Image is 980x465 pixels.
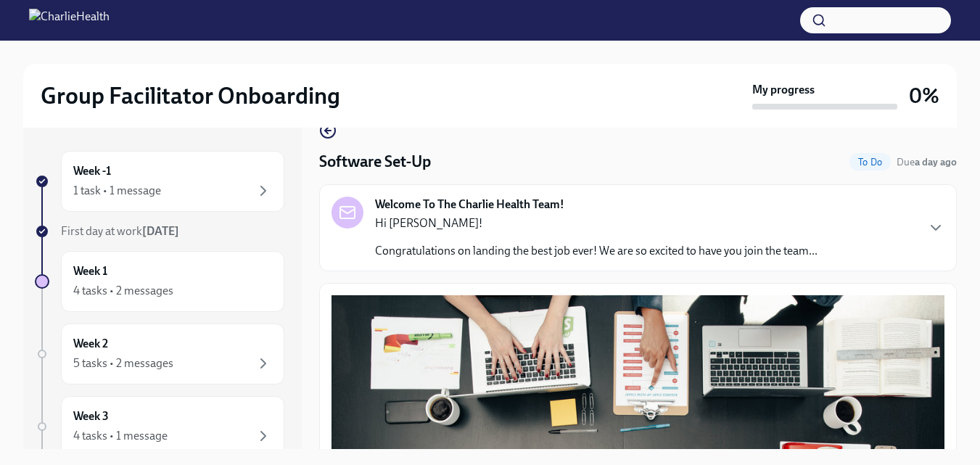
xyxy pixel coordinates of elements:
[897,155,957,169] span: September 30th, 2025 09:00
[73,355,173,371] div: 5 tasks • 2 messages
[915,156,957,168] strong: a day ago
[73,336,108,352] h6: Week 2
[73,283,173,299] div: 4 tasks • 2 messages
[35,396,284,457] a: Week 34 tasks • 1 message
[319,151,431,173] h4: Software Set-Up
[375,215,818,231] p: Hi [PERSON_NAME]!
[35,223,284,239] a: First day at work[DATE]
[35,151,284,212] a: Week -11 task • 1 message
[142,224,179,238] strong: [DATE]
[752,82,815,98] strong: My progress
[73,183,161,199] div: 1 task • 1 message
[375,243,818,259] p: Congratulations on landing the best job ever! We are so excited to have you join the team...
[849,157,891,168] span: To Do
[35,324,284,384] a: Week 25 tasks • 2 messages
[35,251,284,312] a: Week 14 tasks • 2 messages
[73,408,109,424] h6: Week 3
[73,263,107,279] h6: Week 1
[61,224,179,238] span: First day at work
[909,83,939,109] h3: 0%
[897,156,957,168] span: Due
[73,163,111,179] h6: Week -1
[375,197,564,213] strong: Welcome To The Charlie Health Team!
[73,428,168,444] div: 4 tasks • 1 message
[29,9,110,32] img: CharlieHealth
[41,81,340,110] h2: Group Facilitator Onboarding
